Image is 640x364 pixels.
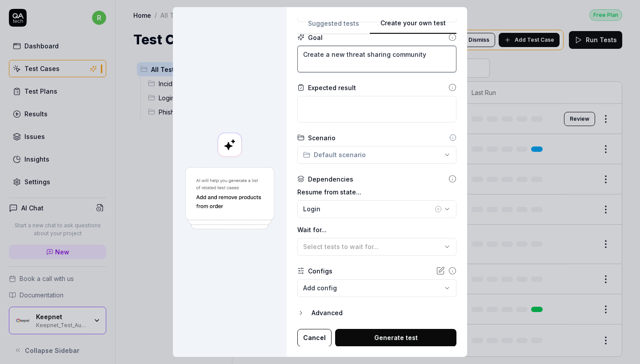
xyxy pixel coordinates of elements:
span: Select tests to wait for... [303,243,379,250]
button: Select tests to wait for... [297,238,456,256]
button: Default scenario [297,146,456,164]
div: Advanced [312,308,456,318]
div: Expected result [308,83,356,92]
div: Dependencies [308,174,353,184]
label: Resume from state... [297,187,456,197]
button: Advanced [297,308,456,318]
div: Default scenario [303,150,366,159]
div: Goal [308,33,323,42]
button: Generate test [335,329,456,347]
label: Wait for... [297,225,456,234]
div: Login [303,204,433,214]
div: Configs [308,266,332,276]
button: Create your own test [370,18,456,34]
div: Scenario [308,133,336,142]
button: Login [297,200,456,218]
button: Cancel [297,329,332,347]
img: Generate a test using AI [184,166,276,231]
button: Suggested tests [297,18,370,34]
